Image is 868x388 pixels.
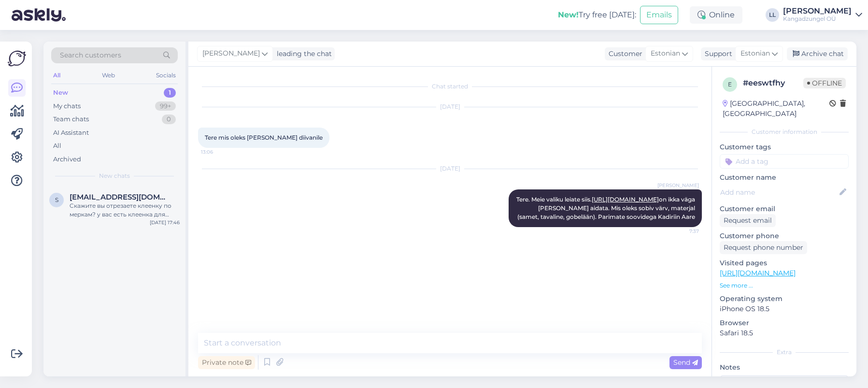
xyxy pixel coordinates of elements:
[720,241,807,254] div: Request phone number
[787,47,848,60] div: Archive chat
[720,214,776,227] div: Request email
[53,141,61,151] div: All
[53,101,81,111] div: My chats
[164,88,176,98] div: 1
[99,172,130,180] span: New chats
[51,69,62,82] div: All
[720,172,849,183] p: Customer name
[766,8,779,22] div: LL
[273,49,332,59] div: leading the chat
[53,155,81,164] div: Archived
[162,115,176,124] div: 0
[198,356,255,369] div: Private note
[723,99,829,119] div: [GEOGRAPHIC_DATA], [GEOGRAPHIC_DATA]
[8,49,26,68] img: Askly Logo
[198,102,702,111] div: [DATE]
[53,115,89,124] div: Team chats
[720,304,849,314] p: iPhone OS 18.5
[701,49,732,59] div: Support
[720,258,849,268] p: Visited pages
[150,219,180,226] div: [DATE] 17:46
[205,134,323,141] span: Tere mis oleks [PERSON_NAME] diivanile
[154,69,178,82] div: Socials
[201,148,237,156] span: 13:06
[657,182,699,189] span: [PERSON_NAME]
[53,88,68,98] div: New
[558,9,636,21] div: Try free [DATE]:
[60,50,121,60] span: Search customers
[605,49,642,59] div: Customer
[70,201,180,219] div: Cкажите вы отрезаете клеенку по меркам? у вас есть клеенка для ресторанов ( как подложка) для про...
[720,269,796,277] a: [URL][DOMAIN_NAME]
[198,82,702,91] div: Chat started
[720,231,849,241] p: Customer phone
[720,362,849,373] p: Notes
[783,15,852,23] div: Kangadzungel OÜ
[720,204,849,214] p: Customer email
[640,6,678,24] button: Emails
[783,7,852,15] div: [PERSON_NAME]
[55,196,58,203] span: s
[558,10,579,19] b: New!
[155,101,176,111] div: 99+
[783,7,862,23] a: [PERSON_NAME]Kangadzungel OÜ
[202,48,260,59] span: [PERSON_NAME]
[70,193,170,201] span: servicedesignest@gmail.com
[720,281,849,290] p: See more ...
[592,196,659,203] a: [URL][DOMAIN_NAME]
[720,187,838,198] input: Add name
[740,48,770,59] span: Estonian
[720,154,849,169] input: Add a tag
[803,78,846,88] span: Offline
[663,228,699,235] span: 7:37
[198,164,702,173] div: [DATE]
[743,77,803,89] div: # eeswtfhy
[651,48,680,59] span: Estonian
[100,69,117,82] div: Web
[720,142,849,152] p: Customer tags
[673,358,698,367] span: Send
[720,294,849,304] p: Operating system
[516,196,697,220] span: Tere. Meie valiku leiate siis. on ikka väga [PERSON_NAME] aidata. Mis oleks sobiv värv, materjal ...
[720,348,849,357] div: Extra
[720,328,849,338] p: Safari 18.5
[728,81,732,88] span: e
[720,318,849,328] p: Browser
[53,128,89,138] div: AI Assistant
[720,128,849,136] div: Customer information
[690,6,742,24] div: Online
